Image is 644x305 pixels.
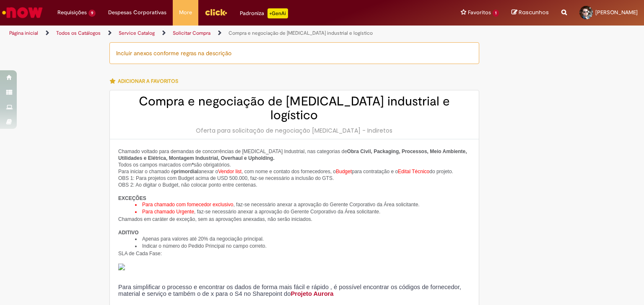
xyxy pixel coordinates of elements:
span: Para iniciar o chamado é anexar o [118,169,218,174]
span: Chamado voltado para demandas de concorrências de [MEDICAL_DATA] Industrial, nas categorias de [118,149,467,161]
div: Incluir anexos conforme regras na descrição [109,42,479,64]
li: Indicar o número do Pedido Principal no campo correto. [135,243,470,250]
span: Chamados em caráter de exceção, sem as aprovações anexadas, não serão iniciados. [118,216,312,222]
span: Adicionar a Favoritos [118,78,178,85]
a: Service Catalog [119,30,155,36]
span: ADITIVO [118,230,139,236]
a: Compra e negociação de [MEDICAL_DATA] industrial e logístico [229,30,373,36]
span: [PERSON_NAME] [595,9,638,16]
img: sys_attachment.do [118,264,125,270]
span: 9 [88,10,96,17]
p: Para simplificar o processo e encontrar os dados de forma mais fácil e rápido , é possível encont... [118,284,470,297]
span: , faz-se necessário anexar a aprovação do Gerente Corporativo da Área solicitante. [233,202,419,208]
button: Adicionar a Favoritos [109,72,183,90]
span: Rascunhos [519,8,549,16]
span: Requisições [57,8,87,17]
span: Despesas Corporativas [108,8,166,17]
div: Oferta para solicitação de negociação [MEDICAL_DATA] - Indiretos [118,126,470,135]
span: SLA de Cada Fase: [118,251,162,256]
a: Projeto Aurora [291,290,333,297]
span: Edital Técnico [398,169,429,174]
p: +GenAi [267,8,288,18]
strong: primordial [174,169,199,174]
a: Todos os Catálogos [56,30,101,36]
span: Vendor list [218,169,241,174]
img: ServiceNow [1,4,44,21]
a: Solicitar Compra [173,30,210,36]
span: , faz-se necessário anexar a aprovação do Gerente Corporativo da Área solicitante. [194,209,380,215]
span: Budget [336,169,352,174]
span: More [179,8,192,17]
a: Página inicial [9,30,38,36]
li: Para chamado Urgente [135,208,470,215]
span: Todos os campos marcados com são obrigatórios. [118,162,231,168]
span: 1 [493,10,499,17]
a: Rascunhos [512,9,549,17]
h2: Compra e negociação de [MEDICAL_DATA] industrial e logístico [118,95,470,122]
div: Padroniza [240,8,288,18]
span: do projeto. OBS 1: Para projetos com Budget acima de USD 500.000, faz-se necessário a inclusão do... [118,169,453,188]
li: Apenas para valores até 20% da negociação principal. [135,236,470,243]
span: , com nome e contato dos fornecedores, o [241,169,336,174]
img: click_logo_yellow_360x200.png [205,6,227,18]
span: EXCEÇÕES [118,195,146,201]
span: para contratação e o [352,169,398,174]
li: Para chamado com fornecedor exclusivo [135,201,470,208]
span: Favoritos [468,8,491,17]
ul: Trilhas de página [6,26,423,41]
